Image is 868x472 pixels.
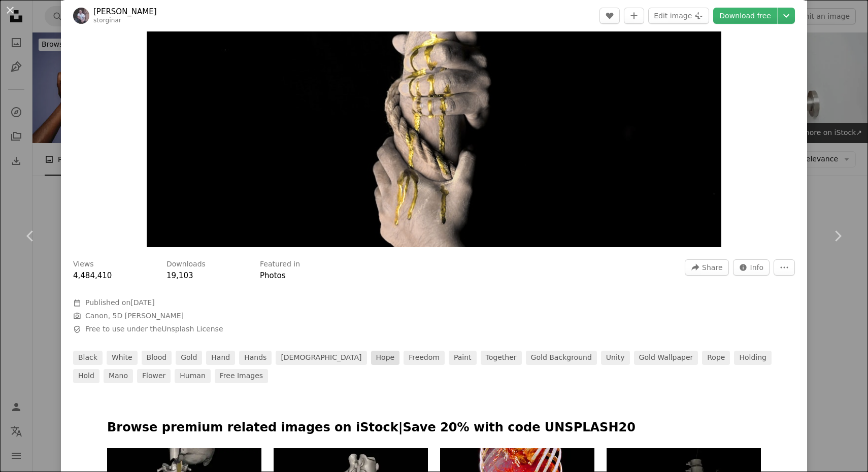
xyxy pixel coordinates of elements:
[175,369,211,383] a: human
[624,8,644,24] button: Add to Collection
[733,259,770,276] button: Stats about this image
[778,8,795,24] button: Choose download size
[526,351,597,365] a: gold background
[176,351,202,365] a: gold
[73,351,103,365] a: black
[702,351,730,365] a: rope
[85,311,184,321] button: Canon, 5D [PERSON_NAME]
[371,351,400,365] a: hope
[807,187,868,285] a: Next
[239,351,272,365] a: hands
[685,259,728,276] button: Share this image
[449,351,477,365] a: paint
[130,298,154,307] time: November 4, 2017 at 8:24:53 PM CDT
[634,351,698,365] a: gold wallpaper
[166,259,206,269] h3: Downloads
[601,351,630,365] a: unity
[206,351,235,365] a: hand
[142,351,172,365] a: blood
[404,351,445,365] a: freedom
[750,260,764,275] span: Info
[107,351,138,365] a: white
[73,8,89,24] img: Go to Daniel Curran's profile
[648,8,709,24] button: Edit image
[85,298,155,307] span: Published on
[215,369,268,383] a: Free images
[702,260,722,275] span: Share
[85,324,223,334] span: Free to use under the
[734,351,772,365] a: holding
[260,259,300,269] h3: Featured in
[93,17,121,24] a: storginar
[104,369,133,383] a: mano
[166,271,193,280] span: 19,103
[161,325,223,333] a: Unsplash License
[73,271,112,280] span: 4,484,410
[107,420,761,436] p: Browse premium related images on iStock | Save 20% with code UNSPLASH20
[93,7,157,17] a: [PERSON_NAME]
[599,8,620,24] button: Like
[137,369,171,383] a: flower
[481,351,522,365] a: together
[73,369,99,383] a: hold
[73,259,94,269] h3: Views
[713,8,777,24] a: Download free
[774,259,795,276] button: More Actions
[260,271,286,280] a: Photos
[276,351,366,365] a: [DEMOGRAPHIC_DATA]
